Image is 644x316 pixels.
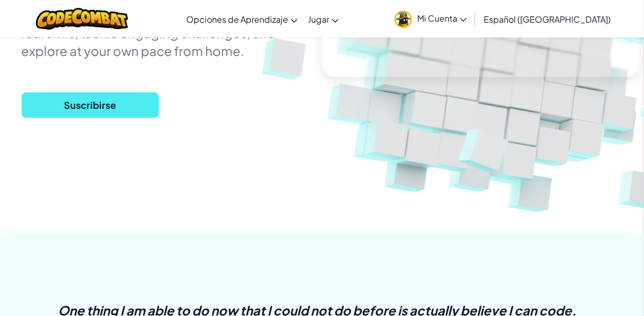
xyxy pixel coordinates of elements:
a: Jugar [303,5,344,33]
button: Suscribirse [22,92,159,118]
span: Mi Cuenta [417,13,467,24]
a: Mi Cuenta [389,2,472,35]
img: Overlap cubes [438,99,534,193]
span: Opciones de Aprendizaje [186,14,288,25]
span: Jugar [308,14,329,25]
a: Opciones de Aprendizaje [181,5,303,33]
a: Español ([GEOGRAPHIC_DATA]) [478,5,616,33]
img: avatar [395,11,412,28]
img: CodeCombat logo [36,8,128,30]
span: Español ([GEOGRAPHIC_DATA]) [484,14,611,25]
